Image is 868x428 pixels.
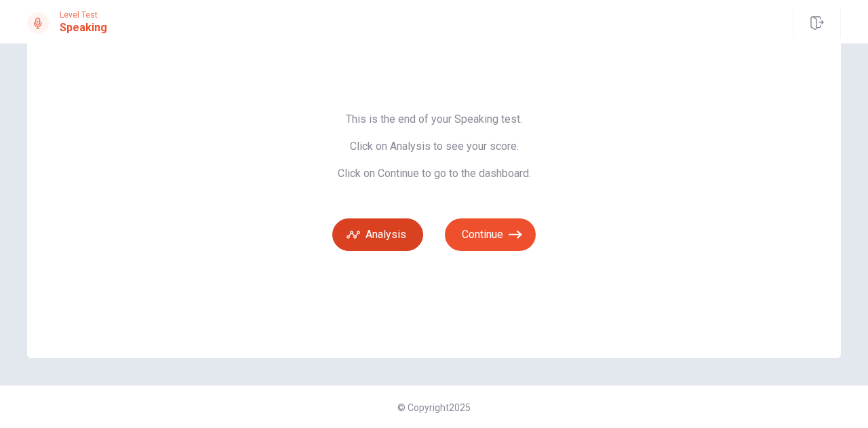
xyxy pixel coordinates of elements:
span: Level Test [60,10,107,20]
span: © Copyright 2025 [397,402,471,413]
button: Analysis [332,218,423,251]
span: This is the end of your Speaking test. Click on Analysis to see your score. Click on Continue to ... [332,113,536,180]
button: Continue [445,218,536,251]
h1: Speaking [60,20,107,36]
